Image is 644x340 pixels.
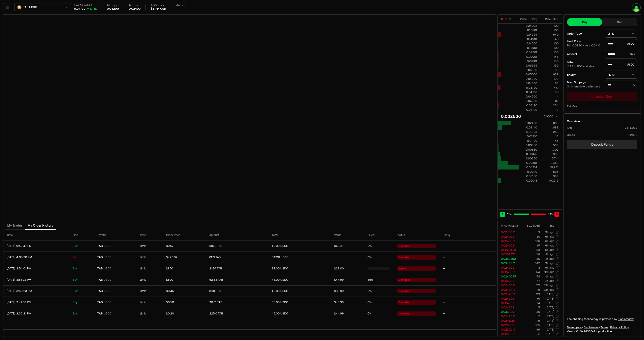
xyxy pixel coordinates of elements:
div: 0.00110 [519,170,537,174]
span: $1.50 [166,267,173,270]
div: 0.09001 [519,55,537,59]
time: [DATE] 3:36:21 PM [7,312,31,315]
div: 0.04500 [519,95,537,99]
span: USDC available [567,65,594,68]
span: USDC [104,267,111,270]
a: Disclosures [584,325,599,329]
div: 40.00 USDC [272,289,328,293]
td: -- [440,274,496,286]
div: 100 [541,41,558,45]
div: 0.24002 [519,24,537,28]
div: 0.04200 [519,99,537,103]
td: 174 [521,270,540,274]
td: 9 [521,230,540,234]
div: 50 [541,90,558,94]
div: 0.01210 [519,134,537,138]
th: Symbol [94,230,137,240]
span: USDC [29,5,37,9]
div: $48.99 [334,244,361,248]
div: 586 [541,143,558,147]
div: 0.00018 [519,179,537,183]
td: 0.0240045 [498,274,521,279]
div: 2318.092 [625,126,637,130]
td: 136 [521,239,540,243]
td: -- [440,297,496,308]
a: Privacy Policy [610,325,629,329]
time: 9h ago [545,261,554,265]
div: 17.14% [90,7,97,10]
span: TAB [23,5,28,9]
td: 0.0250016 [498,332,521,336]
div: 45.00 USDC [272,312,328,315]
time: [DATE] 3:51:22 PM [7,278,31,281]
td: 0.0240021 [498,230,521,234]
a: TradingView [618,317,634,321]
div: 0.13901 [519,46,537,50]
div: 34318 USDC [272,256,328,259]
div: 0.04790 [519,86,537,90]
span: TAB [97,256,103,259]
div: 632 [541,72,558,76]
div: $44.99 [334,278,361,282]
td: 0.0349991 [498,261,521,265]
div: 0.04880 [519,81,537,85]
div: 0.02400 [519,121,537,125]
td: 130 [521,257,540,261]
td: -- [440,252,496,263]
th: Value [331,230,364,240]
td: 19 [521,288,540,292]
time: 6h ago [545,244,554,247]
img: TAB.png [17,5,22,9]
td: 0.0240021 [498,283,521,288]
div: 0.06969 [519,64,537,68]
div: Size ( TAB ) [541,17,558,21]
td: 142 [521,261,540,265]
div: 0% [367,301,390,304]
div: Order Type [567,32,602,35]
td: 2 [521,314,540,318]
div: 0.09501 [519,50,537,54]
span: TAB [97,278,103,282]
span: B [502,212,504,216]
td: 0.0349991 [498,310,521,314]
div: 0.02140 [519,125,537,129]
span: 49 % [548,212,553,216]
span: USDC [104,312,111,315]
span: TAB [97,267,103,270]
div: 0.19501 [519,28,537,32]
div: Expiry [567,73,602,76]
td: Limit [137,240,163,252]
div: 100 [541,46,558,50]
a: Developers [567,325,582,329]
div: 0.00100 [519,174,537,178]
div: 253 [541,130,558,134]
button: Sell [602,18,637,26]
div: 0.00214 [519,165,537,169]
span: $0.20 [166,312,174,315]
div: Cancelled [396,244,436,248]
div: Version 0.1.0 + in production [567,329,637,333]
div: 0.04200 [107,7,119,11]
td: 196 [521,327,540,332]
th: Time [3,230,69,240]
div: Size ( TAB ) [524,224,540,228]
div: 49.00 USDC [272,244,328,248]
th: Side [69,230,94,240]
div: 0.04190 [519,103,537,107]
time: [DATE] 9:53:47 PM [7,244,32,248]
div: 0% [367,289,390,293]
div: 11.2839 [627,133,637,137]
div: 0.14500 [519,41,537,45]
div: 0.00375 [519,152,537,156]
div: TAB [567,126,572,130]
th: Total [268,230,331,240]
th: Type [137,230,163,240]
td: 0.0242021 [498,314,521,318]
div: Est. Fee [567,104,577,108]
td: 0.0240021 [498,239,521,243]
a: Deposit Funds [567,140,637,149]
div: 5,714 [541,156,558,160]
span: 51 % [507,212,512,216]
div: 0% [367,244,390,248]
td: Limit [137,297,163,308]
